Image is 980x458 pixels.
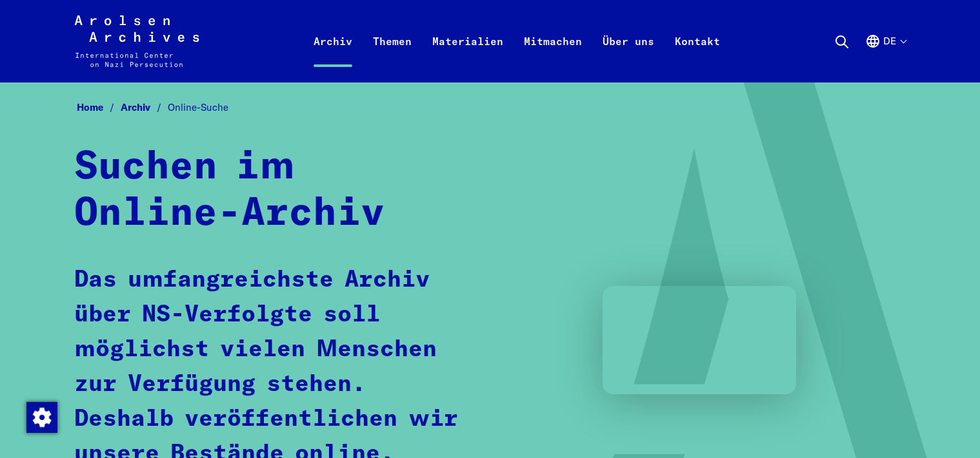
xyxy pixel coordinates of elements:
[74,148,385,233] strong: Suchen im Online-Archiv
[514,31,592,82] a: Mitmachen
[168,101,228,113] span: Online-Suche
[592,31,665,82] a: Über uns
[303,15,730,67] nav: Primär
[665,31,730,82] a: Kontakt
[422,31,514,82] a: Materialien
[77,101,121,113] a: Home
[363,31,422,82] a: Themen
[26,402,57,433] img: Zustimmung ändern
[121,101,168,113] a: Archiv
[303,31,363,82] a: Archiv
[74,98,905,118] nav: Breadcrumb
[865,33,906,80] button: Deutsch, Sprachauswahl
